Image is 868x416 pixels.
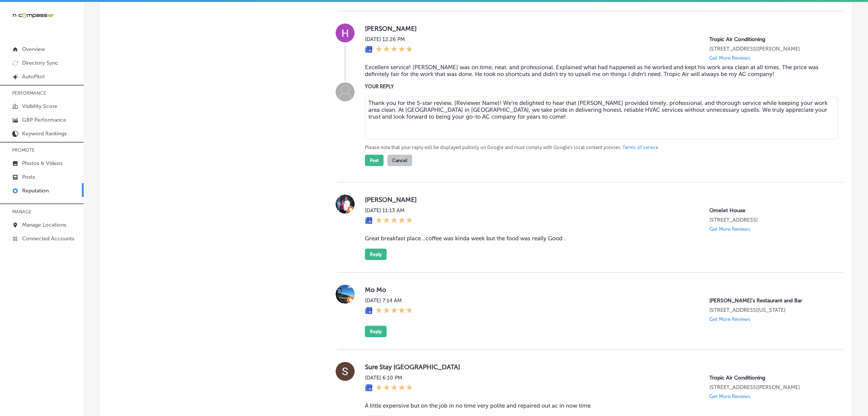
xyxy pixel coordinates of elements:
[387,155,412,166] button: Cancel
[22,187,49,194] p: Reputation
[365,25,831,32] label: [PERSON_NAME]
[22,235,74,242] p: Connected Accounts
[709,207,831,214] p: Omelet House
[365,286,831,294] label: Mo Mo
[623,144,658,151] a: Terms of service
[709,297,831,304] p: Carmine's Restaurant and Bar
[365,207,413,214] label: [DATE] 11:13 AM
[709,55,750,61] p: Get More Reviews
[709,384,831,391] p: 1342 whitfield ave
[365,96,838,140] textarea: Thank you for the 5-star review, [Reviewer Name]! We’re delighted to hear that [PERSON_NAME] prov...
[365,363,831,371] label: Sure Stay [GEOGRAPHIC_DATA]
[22,60,58,66] p: Directory Sync
[365,249,387,260] button: Reply
[365,144,831,151] p: Please note that your reply will be displayed publicly on Google and must comply with Google's lo...
[365,375,413,381] label: [DATE] 6:10 PM
[365,155,384,166] button: Post
[709,375,831,381] p: Tropic Air Conditioning
[376,217,413,225] div: 5 Stars
[365,402,831,409] blockquote: A little expensive but on the job in no time very polite and repaired out ac in now time
[376,46,413,54] div: 5 Stars
[365,84,831,89] label: YOUR REPLY
[709,226,750,232] p: Get More Reviews
[365,64,831,78] blockquote: Excellent service! [PERSON_NAME] was on time, neat, and professional. Explained what had happened...
[22,222,66,228] p: Manage Locations
[376,307,413,315] div: 5 Stars
[365,326,387,337] button: Reply
[22,46,45,52] p: Overview
[12,12,54,19] img: 660ab0bf-5cc7-4cb8-ba1c-48b5ae0f18e60NCTV_CLogo_TV_Black_-500x88.png
[365,297,413,304] label: [DATE] 7:14 AM
[376,384,413,392] div: 5 Stars
[336,83,355,102] img: Image
[709,46,831,52] p: 1342 whitfield ave
[365,36,413,43] label: [DATE] 12:26 PM
[709,36,831,43] p: Tropic Air Conditioning
[22,117,66,123] p: GBP Performance
[22,73,45,80] p: AutoPilot
[22,160,62,167] p: Photos & Videos
[365,196,831,203] label: [PERSON_NAME]
[22,174,35,180] p: Posts
[709,217,831,223] p: 2227 North Rampart Boulevard
[22,103,57,110] p: Visibility Score
[709,316,750,322] p: Get More Reviews
[709,394,750,399] p: Get More Reviews
[22,130,67,137] p: Keyword Rankings
[365,235,831,242] blockquote: Great breakfast place...coffee was kinda week but the food was really Good .
[709,307,831,313] p: 9900 Valley Creek Road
